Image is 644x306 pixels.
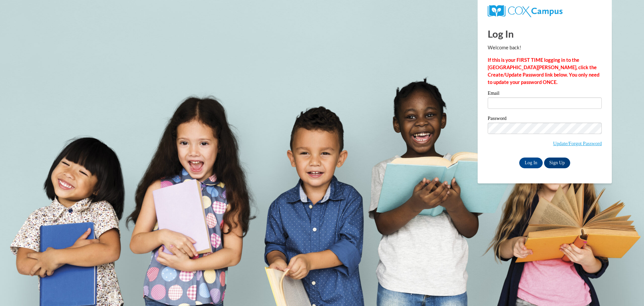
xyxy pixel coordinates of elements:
p: Welcome back! [488,44,602,51]
h1: Log In [488,27,602,41]
a: Sign Up [544,158,570,168]
label: Email [488,91,602,97]
a: Update/Forgot Password [553,141,602,146]
a: COX Campus [488,8,562,13]
strong: If this is your FIRST TIME logging in to the [GEOGRAPHIC_DATA][PERSON_NAME], click the Create/Upd... [488,57,599,85]
input: Log In [519,158,543,168]
img: COX Campus [488,5,562,17]
label: Password [488,116,602,123]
